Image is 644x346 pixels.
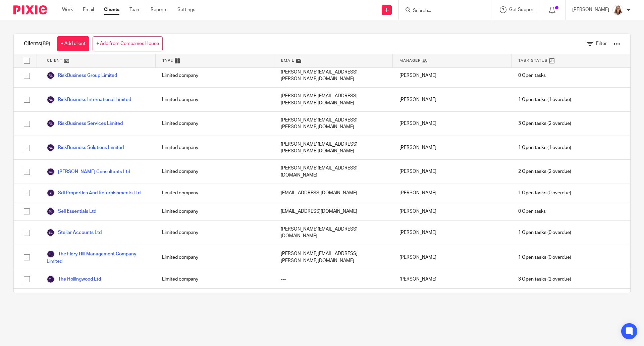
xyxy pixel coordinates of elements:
[274,88,393,111] div: [PERSON_NAME][EMAIL_ADDRESS][PERSON_NAME][DOMAIN_NAME]
[155,221,274,245] div: Limited company
[47,96,131,104] a: RiskBusiness International Limited
[274,136,393,160] div: [PERSON_NAME][EMAIL_ADDRESS][PERSON_NAME][DOMAIN_NAME]
[13,5,47,14] img: Pixie
[393,221,512,245] div: [PERSON_NAME]
[393,270,512,288] div: [PERSON_NAME]
[41,41,50,46] span: (89)
[509,7,535,12] span: Get Support
[518,190,546,196] span: 1 Open tasks
[47,168,55,176] img: svg%3E
[47,207,55,215] img: svg%3E
[155,184,274,202] div: Limited company
[47,275,55,283] img: svg%3E
[518,276,571,283] span: (2 overdue)
[518,208,546,215] span: 0 Open tasks
[47,275,101,283] a: The Hollingwood Ltd
[57,36,89,51] a: + Add client
[155,88,274,111] div: Limited company
[281,58,294,63] span: Email
[47,71,117,80] a: RiskBusiness Group Limited
[274,160,393,184] div: [PERSON_NAME][EMAIL_ADDRESS][DOMAIN_NAME]
[518,254,546,261] span: 1 Open tasks
[47,119,123,128] a: RiskBusiness Services Limited
[62,6,73,13] a: Work
[393,184,512,202] div: [PERSON_NAME]
[47,168,130,176] a: [PERSON_NAME] Consultants Ltd
[274,184,393,202] div: [EMAIL_ADDRESS][DOMAIN_NAME]
[47,229,55,237] img: svg%3E
[274,289,393,307] div: [EMAIL_ADDRESS][DOMAIN_NAME]
[47,189,141,197] a: Sdl Properties And Refurbishments Ltd
[47,144,55,152] img: svg%3E
[274,64,393,88] div: [PERSON_NAME][EMAIL_ADDRESS][PERSON_NAME][DOMAIN_NAME]
[177,6,195,13] a: Settings
[20,54,33,67] input: Select all
[596,41,607,46] span: Filter
[155,245,274,270] div: Limited company
[155,160,274,184] div: Limited company
[518,254,571,261] span: (0 overdue)
[518,168,546,175] span: 2 Open tasks
[162,58,173,63] span: Type
[518,168,571,175] span: (2 overdue)
[518,120,571,127] span: (2 overdue)
[393,88,512,111] div: [PERSON_NAME]
[274,202,393,220] div: [EMAIL_ADDRESS][DOMAIN_NAME]
[93,36,163,51] a: + Add from Companies House
[518,190,571,196] span: (0 overdue)
[393,64,512,88] div: [PERSON_NAME]
[155,270,274,288] div: Limited company
[151,6,167,13] a: Reports
[47,144,124,152] a: RiskBusiness Solutions Limited
[518,96,571,103] span: (1 overdue)
[518,229,571,236] span: (0 overdue)
[155,289,274,307] div: Partnership
[518,120,546,127] span: 3 Open tasks
[518,144,546,151] span: 1 Open tasks
[47,189,55,197] img: svg%3E
[47,58,62,63] span: Client
[47,250,55,258] img: svg%3E
[155,136,274,160] div: Limited company
[518,58,548,63] span: Task Status
[104,6,119,13] a: Clients
[393,289,512,307] div: [PERSON_NAME]
[518,96,546,103] span: 1 Open tasks
[129,6,141,13] a: Team
[612,5,623,15] img: Me%201.png
[24,40,50,47] h1: Clients
[47,207,96,215] a: Sell Essentials Ltd
[274,221,393,245] div: [PERSON_NAME][EMAIL_ADDRESS][DOMAIN_NAME]
[393,112,512,136] div: [PERSON_NAME]
[83,6,94,13] a: Email
[155,64,274,88] div: Limited company
[393,160,512,184] div: [PERSON_NAME]
[47,71,55,80] img: svg%3E
[47,229,102,237] a: Stellar Accounts Ltd
[274,112,393,136] div: [PERSON_NAME][EMAIL_ADDRESS][PERSON_NAME][DOMAIN_NAME]
[518,144,571,151] span: (1 overdue)
[155,112,274,136] div: Limited company
[274,270,393,288] div: ---
[572,6,609,13] p: [PERSON_NAME]
[47,250,149,265] a: The Fiery Hill Management Company Limited
[518,229,546,236] span: 1 Open tasks
[399,58,421,63] span: Manager
[393,136,512,160] div: [PERSON_NAME]
[47,119,55,128] img: svg%3E
[47,96,55,104] img: svg%3E
[155,202,274,220] div: Limited company
[393,245,512,270] div: [PERSON_NAME]
[274,245,393,270] div: [PERSON_NAME][EMAIL_ADDRESS][PERSON_NAME][DOMAIN_NAME]
[412,8,473,14] input: Search
[518,72,546,79] span: 0 Open tasks
[518,276,546,283] span: 3 Open tasks
[393,202,512,220] div: [PERSON_NAME]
